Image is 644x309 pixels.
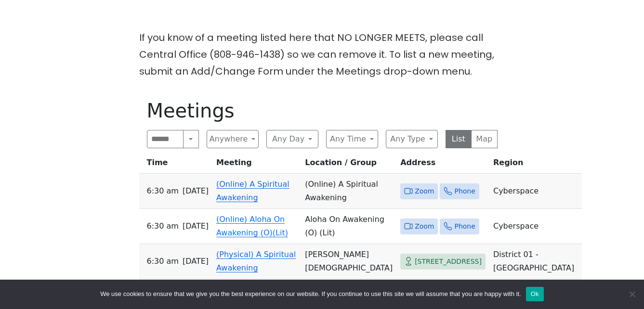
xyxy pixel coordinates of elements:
span: Zoom [415,220,434,232]
span: No [627,289,637,299]
span: 6:30 AM [147,255,179,268]
button: Anywhere [207,130,259,148]
th: Meeting [212,156,301,174]
td: (Online) A Spiritual Awakening [301,174,396,209]
td: [PERSON_NAME][DEMOGRAPHIC_DATA] [301,244,396,279]
button: Ok [526,287,544,301]
td: Cyberspace [489,174,582,209]
td: Aloha On Awakening (O) (Lit) [301,209,396,244]
p: If you know of a meeting listed here that NO LONGER MEETS, please call Central Office (808-946-14... [139,29,505,80]
td: District 01 - [GEOGRAPHIC_DATA] [489,244,582,279]
button: Any Time [326,130,378,148]
span: 6:30 AM [147,219,179,233]
button: Any Type [386,130,438,148]
h1: Meetings [147,99,498,122]
button: List [446,130,472,148]
button: Search [183,130,198,148]
th: Region [489,156,582,174]
span: [DATE] [183,255,209,268]
span: 6:30 AM [147,184,179,198]
button: Any Day [266,130,318,148]
a: (Physical) A Spiritual Awakening [216,250,296,272]
span: [STREET_ADDRESS] [415,256,482,268]
td: Cyberspace [489,209,582,244]
span: Phone [454,185,475,197]
a: (Online) A Spiritual Awakening [216,180,289,202]
span: [DATE] [183,184,209,198]
span: Zoom [415,185,434,197]
span: [DATE] [183,219,209,233]
input: Search [147,130,184,148]
span: We use cookies to ensure that we give you the best experience on our website. If you continue to ... [100,289,521,299]
button: Map [471,130,498,148]
th: Location / Group [301,156,396,174]
a: (Online) Aloha On Awakening (O)(Lit) [216,215,288,237]
th: Address [396,156,489,174]
th: Time [139,156,213,174]
span: Phone [454,220,475,232]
